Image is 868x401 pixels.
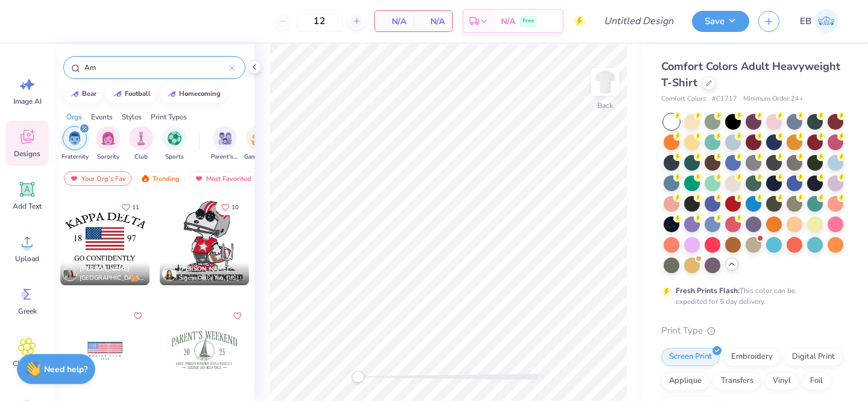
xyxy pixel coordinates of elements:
[162,126,186,162] div: filter for Sports
[743,94,804,104] span: Minimum Order: 24 +
[723,348,781,366] div: Embroidery
[802,372,831,390] div: Foil
[676,285,824,307] div: This color can be expedited for 5 day delivery.
[134,131,148,145] img: Club Image
[597,100,613,111] div: Back
[135,171,185,186] div: Trending
[125,90,151,97] div: football
[132,204,139,210] span: 11
[189,171,257,186] div: Most Favorited
[765,372,799,390] div: Vinyl
[129,126,153,162] div: filter for Club
[676,286,740,295] strong: Fresh Prints Flash:
[244,153,272,162] span: Game Day
[352,371,364,383] div: Accessibility label
[661,348,720,366] div: Screen Print
[244,126,272,162] button: filter button
[661,324,844,338] div: Print Type
[82,90,96,97] div: bear
[140,174,150,183] img: trending.gif
[661,59,840,90] span: Comfort Colors Adult Heavyweight T-Shirt
[160,85,226,103] button: homecoming
[134,153,148,162] span: Club
[64,171,131,186] div: Your Org's Fav
[69,174,79,183] img: most_fav.gif
[296,10,343,32] input: – –
[113,90,122,98] img: trend_line.gif
[713,372,761,390] div: Transfers
[593,70,617,94] img: Back
[7,359,47,378] span: Clipart & logos
[230,309,245,323] button: Like
[218,131,232,145] img: Parent's Weekend Image
[14,149,40,159] span: Designs
[162,126,186,162] button: filter button
[96,126,120,162] div: filter for Sorority
[70,90,80,98] img: trend_line.gif
[61,126,89,162] div: filter for Fraternity
[244,126,272,162] div: filter for Game Day
[129,126,153,162] button: filter button
[97,153,119,162] span: Sorority
[523,17,534,25] span: Free
[131,309,145,323] button: Like
[179,274,244,283] span: Sigma Delta Tau, [US_STATE][GEOGRAPHIC_DATA]
[122,112,142,122] div: Styles
[712,94,737,104] span: # C1717
[151,112,187,122] div: Print Types
[96,126,120,162] button: filter button
[15,254,39,264] span: Upload
[13,96,42,106] span: Image AI
[211,153,239,162] span: Parent's Weekend
[91,112,113,122] div: Events
[61,126,89,162] button: filter button
[661,372,709,390] div: Applique
[167,90,177,98] img: trend_line.gif
[101,131,115,145] img: Sorority Image
[501,15,515,28] span: N/A
[18,306,37,316] span: Greek
[382,15,406,28] span: N/A
[692,11,749,32] button: Save
[814,9,838,33] img: Ellie Benge
[179,265,229,273] span: [PERSON_NAME]
[80,265,130,273] span: [PERSON_NAME]
[61,153,89,162] span: Fraternity
[661,94,706,104] span: Comfort Colors
[594,9,683,33] input: Untitled Design
[251,131,265,145] img: Game Day Image
[80,274,145,283] span: [GEOGRAPHIC_DATA], [GEOGRAPHIC_DATA][US_STATE]
[106,85,156,103] button: football
[165,153,184,162] span: Sports
[794,9,844,33] a: EB
[66,112,82,122] div: Orgs
[784,348,843,366] div: Digital Print
[216,199,244,215] button: Like
[116,199,145,215] button: Like
[800,14,811,28] span: EB
[83,62,230,74] input: Try "Alpha"
[13,201,42,211] span: Add Text
[231,204,239,210] span: 10
[211,126,239,162] button: filter button
[179,90,221,97] div: homecoming
[168,131,181,145] img: Sports Image
[68,131,81,145] img: Fraternity Image
[421,15,445,28] span: N/A
[194,174,204,183] img: most_fav.gif
[44,364,87,375] strong: Need help?
[63,85,102,103] button: bear
[211,126,239,162] div: filter for Parent's Weekend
